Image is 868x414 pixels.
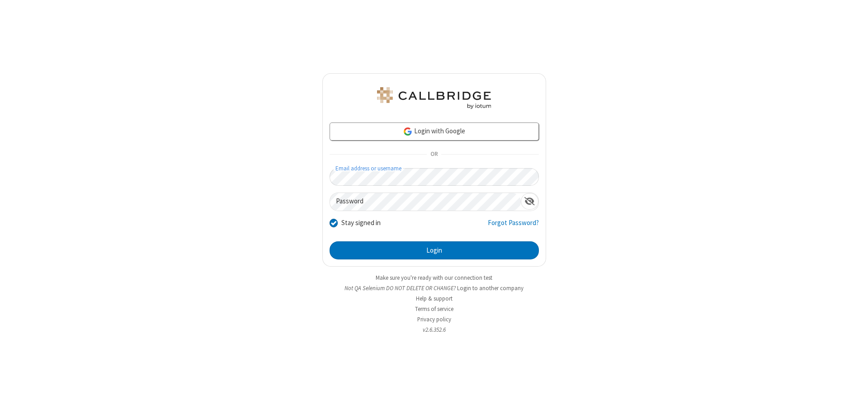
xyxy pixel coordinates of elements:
a: Help & support [416,295,453,302]
a: Login with Google [330,122,539,141]
li: Not QA Selenium DO NOT DELETE OR CHANGE? [322,284,546,292]
input: Password [330,193,521,211]
span: OR [427,148,441,161]
button: Login [330,241,539,259]
a: Forgot Password? [488,218,539,235]
img: QA Selenium DO NOT DELETE OR CHANGE [375,87,493,109]
li: v2.6.352.6 [322,325,546,334]
a: Make sure you're ready with our connection test [376,274,492,282]
label: Stay signed in [341,218,381,228]
input: Email address or username [330,168,539,186]
div: Show password [521,193,538,210]
a: Terms of service [415,305,453,313]
img: google-icon.png [403,127,413,136]
button: Login to another company [457,284,524,292]
a: Privacy policy [417,315,451,323]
